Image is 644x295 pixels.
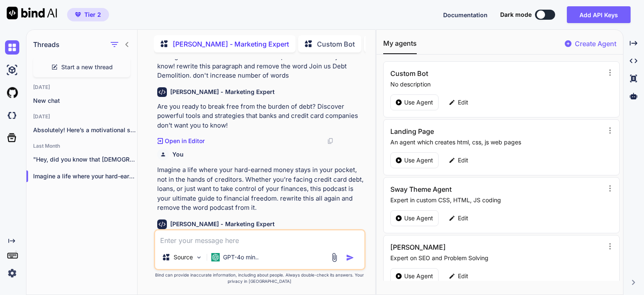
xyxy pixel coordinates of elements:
h3: Custom Bot [390,68,539,78]
img: settings [5,266,19,280]
p: Imagine a life where your hard-earned money stays in your pocket, not in the hands of creditors. ... [157,165,364,213]
p: Use Agent [404,272,433,280]
img: dislike [351,138,357,144]
p: Edit [458,156,468,164]
img: premium [75,12,81,17]
img: githubLight [5,86,19,100]
h6: [PERSON_NAME] - Marketing Expert [170,88,275,96]
p: Use Agent [404,156,433,164]
h3: Sway Theme Agent [390,184,539,194]
h6: You [172,150,184,159]
p: Expert on SEO and Problem Solving [390,254,603,262]
h1: Threads [33,39,60,50]
p: An agent which creates html, css, js web pages [390,138,603,146]
p: Use Agent [404,214,433,222]
img: darkCloudIdeIcon [5,108,19,123]
h3: Landing Page [390,126,539,136]
p: Custom Bot [317,39,355,49]
p: "Hey, did you know that [DEMOGRAPHIC_DATA] are... [33,155,137,164]
p: No description [390,80,603,89]
p: Edit [458,214,468,222]
img: icon [346,253,354,262]
h3: [PERSON_NAME] [390,242,539,252]
span: Tier 2 [84,10,101,19]
p: Source [174,253,193,261]
p: Open in Editor [165,137,205,145]
button: Documentation [443,10,488,19]
p: Expert in custom CSS, HTML, JS coding [390,196,603,204]
h2: [DATE] [26,84,137,91]
p: Imagine a life where your hard-earned money... [33,172,137,180]
span: Start a new thread [61,63,113,71]
p: Create Agent [575,39,616,49]
p: Use Agent [404,98,433,107]
button: My agents [383,38,417,54]
p: Absolutely! Here’s a motivational script inspired by... [33,126,137,134]
img: ai-studio [5,63,19,77]
p: New chat [33,97,137,105]
h6: [PERSON_NAME] - Marketing Expert [170,220,275,228]
p: Edit [458,272,468,280]
img: attachment [330,253,339,262]
button: premiumTier 2 [67,8,109,21]
p: Edit [458,98,468,107]
button: Add API Keys [567,6,631,23]
span: Documentation [443,11,488,18]
h2: [DATE] [26,113,137,120]
p: Are you ready to break free from the burden of debt? Discover powerful tools and strategies that ... [157,102,364,131]
span: Dark mode [500,10,532,19]
img: copy [327,138,334,144]
img: chat [5,40,19,55]
img: Pick Models [195,254,203,261]
img: Bind AI [7,7,57,19]
p: [PERSON_NAME] - Marketing Expert [173,39,289,49]
img: GPT-4o mini [211,253,220,261]
p: GPT-4o min.. [223,253,259,261]
h2: Last Month [26,143,137,149]
img: like [339,138,345,144]
p: Bind can provide inaccurate information, including about people. Always double-check its answers.... [154,272,366,285]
